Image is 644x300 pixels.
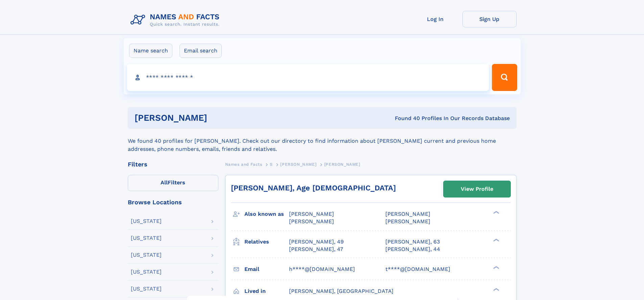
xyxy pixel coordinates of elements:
[408,11,462,27] a: Log In
[461,181,493,197] div: View Profile
[127,64,489,91] input: search input
[244,263,289,275] h3: Email
[129,44,172,58] label: Name search
[131,235,162,241] div: [US_STATE]
[301,115,510,122] div: Found 40 Profiles In Our Records Database
[280,160,316,168] a: [PERSON_NAME]
[131,269,162,275] div: [US_STATE]
[289,288,393,294] span: [PERSON_NAME], [GEOGRAPHIC_DATA]
[128,175,218,191] label: Filters
[244,285,289,297] h3: Lived in
[131,252,162,258] div: [US_STATE]
[244,208,289,220] h3: Also known as
[161,179,168,186] span: All
[462,11,517,27] a: Sign Up
[131,286,162,292] div: [US_STATE]
[492,265,500,270] div: ❯
[135,114,301,122] h1: [PERSON_NAME]
[280,162,316,167] span: [PERSON_NAME]
[385,238,440,246] a: [PERSON_NAME], 63
[270,162,273,167] span: S
[244,236,289,248] h3: Relatives
[131,218,162,224] div: [US_STATE]
[180,44,222,58] label: Email search
[289,238,344,246] a: [PERSON_NAME], 49
[289,211,334,217] span: [PERSON_NAME]
[492,210,500,215] div: ❯
[492,238,500,242] div: ❯
[128,129,517,153] div: We found 40 profiles for [PERSON_NAME]. Check out our directory to find information about [PERSON...
[492,287,500,292] div: ❯
[231,184,396,192] a: [PERSON_NAME], Age [DEMOGRAPHIC_DATA]
[385,211,430,217] span: [PERSON_NAME]
[492,64,517,91] button: Search Button
[225,160,262,168] a: Names and Facts
[324,162,360,167] span: [PERSON_NAME]
[128,199,218,205] div: Browse Locations
[128,11,225,29] img: Logo Names and Facts
[289,218,334,225] span: [PERSON_NAME]
[385,246,440,253] a: [PERSON_NAME], 44
[128,161,218,167] div: Filters
[289,246,343,253] a: [PERSON_NAME], 47
[444,181,510,197] a: View Profile
[385,218,430,225] span: [PERSON_NAME]
[270,160,273,168] a: S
